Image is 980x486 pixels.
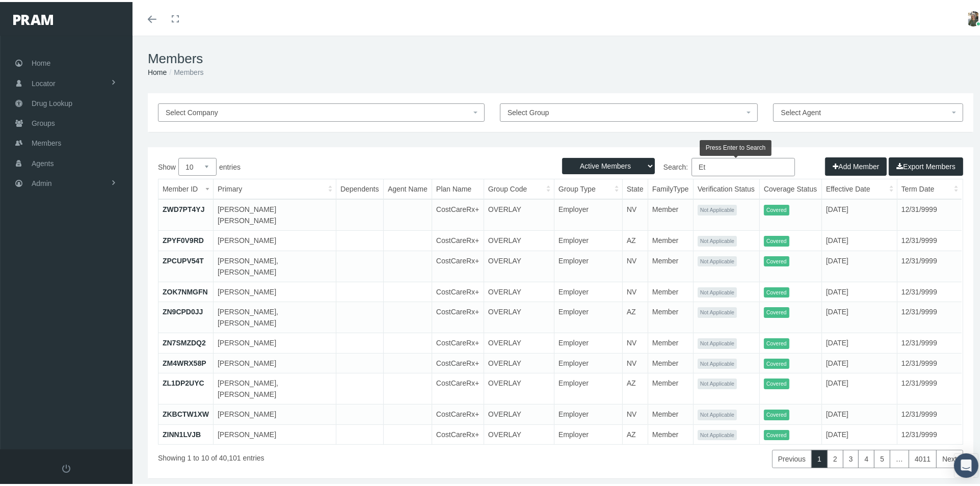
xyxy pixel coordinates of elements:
a: Home [148,66,167,74]
span: Admin [32,172,52,191]
td: Member [648,249,693,280]
th: Coverage Status [759,177,822,197]
td: Member [648,422,693,442]
td: [DATE] [822,371,897,402]
td: NV [622,280,648,300]
img: PRAM_20_x_78.png [13,13,53,23]
th: State [622,177,648,197]
td: CostCareRx+ [432,280,484,300]
td: CostCareRx+ [432,351,484,371]
td: Employer [554,402,622,423]
td: 12/31/9999 [897,197,962,229]
td: OVERLAY [484,351,554,371]
a: 5 [874,448,890,466]
td: [PERSON_NAME] [PERSON_NAME] [214,197,336,229]
a: … [890,448,909,466]
a: ZN7SMZDQ2 [163,337,206,345]
label: Show entries [158,156,561,174]
td: Member [648,300,693,331]
td: [DATE] [822,280,897,300]
a: ZPYF0V9RD [163,234,204,242]
td: 12/31/9999 [897,402,962,423]
td: Member [648,402,693,423]
span: Covered [764,336,789,347]
span: Not Applicable [698,305,737,316]
span: Select Company [166,106,218,115]
td: Member [648,331,693,352]
td: [PERSON_NAME] [214,351,336,371]
td: [DATE] [822,422,897,442]
th: FamilyType [648,177,693,197]
td: CostCareRx+ [432,422,484,442]
th: Plan Name [432,177,484,197]
a: 4 [858,448,875,466]
td: 12/31/9999 [897,229,962,249]
td: CostCareRx+ [432,331,484,352]
td: OVERLAY [484,197,554,229]
td: 12/31/9999 [897,371,962,402]
td: Employer [554,351,622,371]
span: Members [32,131,61,151]
a: Previous [772,448,812,466]
td: Employer [554,280,622,300]
td: [PERSON_NAME], [PERSON_NAME] [214,249,336,280]
span: Not Applicable [698,408,737,418]
span: Not Applicable [698,336,737,347]
th: Agent Name [383,177,432,197]
a: Next [936,448,963,466]
a: ZM4WRX58P [163,357,206,365]
td: CostCareRx+ [432,371,484,402]
th: Term Date: activate to sort column ascending [897,177,962,197]
span: Locator [32,72,56,91]
a: 3 [843,448,859,466]
span: Not Applicable [698,254,737,265]
td: OVERLAY [484,300,554,331]
a: 4011 [909,448,937,466]
td: [PERSON_NAME] [214,422,336,442]
td: Employer [554,197,622,229]
td: NV [622,402,648,423]
span: Covered [764,357,789,367]
a: ZKBCTW1XW [163,408,209,416]
th: Verification Status [693,177,759,197]
td: AZ [622,229,648,249]
th: Group Code: activate to sort column ascending [484,177,554,197]
span: Drug Lookup [32,92,72,111]
td: Employer [554,422,622,442]
td: Member [648,197,693,229]
a: ZOK7NMGFN [163,286,208,294]
td: 12/31/9999 [897,249,962,280]
td: [PERSON_NAME], [PERSON_NAME] [214,371,336,402]
span: Select Agent [781,106,821,115]
td: Employer [554,331,622,352]
td: [DATE] [822,249,897,280]
td: OVERLAY [484,371,554,402]
span: Covered [764,428,789,439]
a: ZWD7PT4YJ [163,203,204,211]
td: [DATE] [822,229,897,249]
td: OVERLAY [484,249,554,280]
a: ZL1DP2UYC [163,377,204,385]
select: Showentries [178,156,217,174]
div: Open Intercom Messenger [954,451,978,476]
span: Covered [764,376,789,387]
td: CostCareRx+ [432,402,484,423]
span: Covered [764,285,789,296]
div: Press Enter to Search [700,138,772,154]
td: [PERSON_NAME] [214,402,336,423]
td: Member [648,280,693,300]
span: Home [32,51,50,71]
span: Select Group [508,106,549,115]
span: Covered [764,408,789,418]
td: NV [622,197,648,229]
span: Not Applicable [698,428,737,439]
span: Not Applicable [698,357,737,367]
td: [DATE] [822,300,897,331]
h1: Members [148,49,973,65]
td: CostCareRx+ [432,249,484,280]
li: Members [167,65,203,76]
button: Add Member [825,155,887,174]
td: [PERSON_NAME] [214,229,336,249]
td: NV [622,331,648,352]
td: Member [648,229,693,249]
